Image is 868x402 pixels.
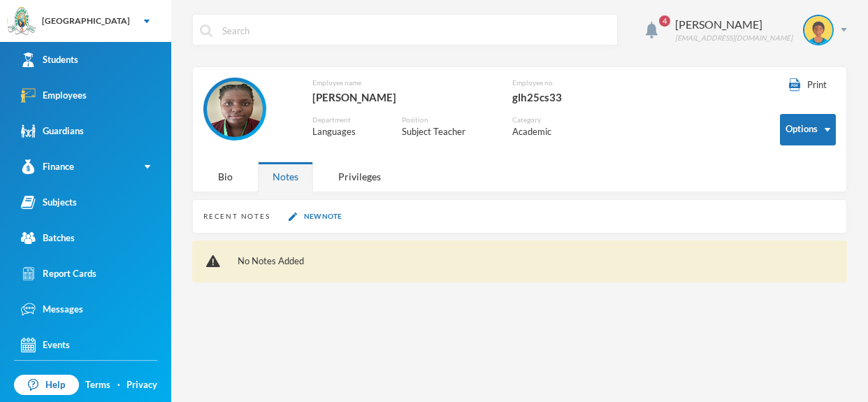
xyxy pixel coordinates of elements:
[804,16,832,44] img: STUDENT
[21,195,77,210] div: Subjects
[117,378,120,392] div: ·
[203,211,270,222] div: Recent Notes
[312,115,381,125] div: Department
[402,115,491,125] div: Position
[207,81,263,137] img: EMPLOYEE
[21,52,78,67] div: Students
[512,78,623,88] div: Employee no.
[312,125,381,139] div: Languages
[675,33,793,43] div: [EMAIL_ADDRESS][DOMAIN_NAME]
[284,210,346,222] button: New Note
[780,78,836,93] button: Print
[324,161,396,192] div: Privileges
[14,375,79,396] a: Help
[221,15,610,46] input: Search
[8,8,36,36] img: logo
[21,231,75,245] div: Batches
[675,16,793,33] div: [PERSON_NAME]
[402,125,491,139] div: Subject Teacher
[203,161,247,192] div: Bio
[231,254,833,268] div: No Notes Added
[258,161,313,192] div: Notes
[512,125,577,139] div: Academic
[512,88,623,106] div: glh25cs33
[126,378,157,392] a: Privacy
[200,24,212,37] img: search
[21,302,83,317] div: Messages
[312,88,491,106] div: [PERSON_NAME]
[659,15,670,27] span: 4
[21,124,84,138] div: Guardians
[21,159,74,174] div: Finance
[42,15,130,27] div: [GEOGRAPHIC_DATA]
[85,378,110,392] a: Terms
[206,255,220,267] img: !
[780,114,836,145] button: Options
[21,266,96,281] div: Report Cards
[512,115,577,125] div: Category
[21,88,87,103] div: Employees
[21,338,70,352] div: Events
[312,78,491,88] div: Employee name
